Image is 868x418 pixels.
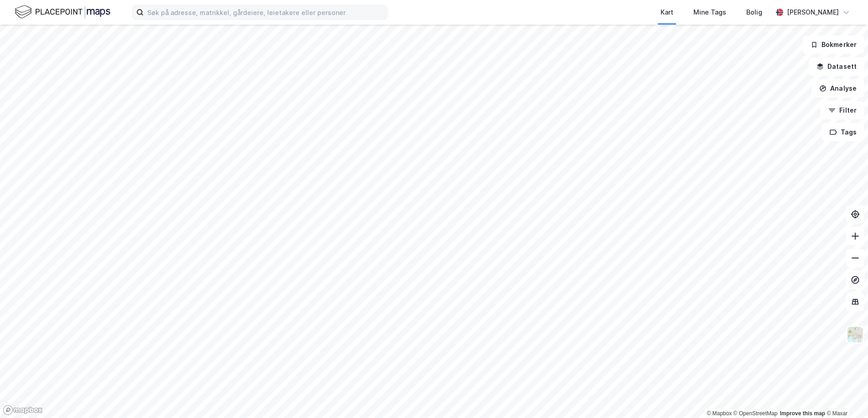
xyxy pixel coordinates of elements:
img: logo.f888ab2527a4732fd821a326f86c7f29.svg [15,4,110,20]
div: Mine Tags [693,7,726,18]
div: Kart [661,7,673,18]
div: [PERSON_NAME] [787,7,839,18]
input: Søk på adresse, matrikkel, gårdeiere, leietakere eller personer [144,5,387,19]
div: Bolig [746,7,762,18]
iframe: Chat Widget [822,374,868,418]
